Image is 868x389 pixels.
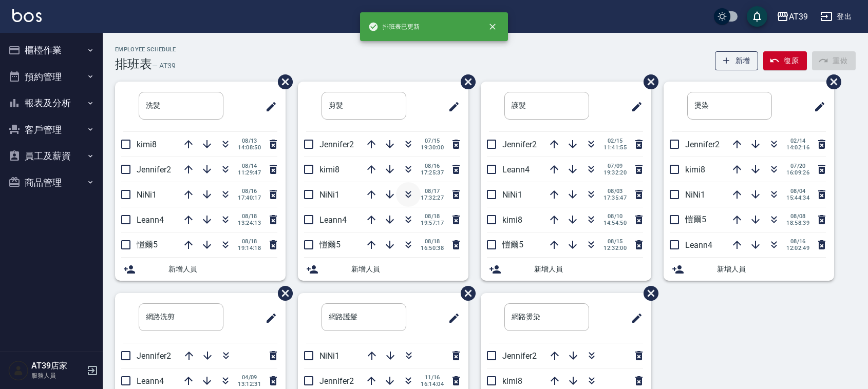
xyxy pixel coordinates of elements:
input: 排版標題 [322,303,406,331]
button: 客戶管理 [4,116,99,143]
span: Jennifer2 [137,351,171,361]
span: 12:32:00 [603,245,627,251]
div: 新增人員 [481,258,651,281]
span: 新增人員 [351,264,460,275]
span: Jennifer2 [502,140,537,149]
span: 08/17 [421,188,444,194]
div: 新增人員 [664,258,834,281]
span: kimi8 [685,165,705,174]
span: 11/16 [421,374,444,381]
span: 刪除班表 [453,278,477,308]
button: 員工及薪資 [4,143,99,169]
button: AT39 [772,6,812,27]
span: 修改班表的標題 [259,306,277,330]
span: kimi8 [502,215,522,225]
span: 排班表已更新 [368,22,420,32]
span: Jennifer2 [502,351,537,361]
span: Jennifer2 [319,140,354,149]
span: 11:41:55 [603,144,627,151]
span: 修改班表的標題 [259,94,277,119]
span: 新增人員 [534,264,643,275]
span: 08/13 [238,138,261,144]
span: NiNi1 [137,190,157,200]
span: Jennifer2 [685,140,720,149]
span: 愷爾5 [137,240,158,249]
span: 16:50:38 [421,245,444,251]
div: AT39 [789,10,808,23]
span: 08/10 [603,213,627,220]
div: 新增人員 [298,258,468,281]
span: 08/04 [786,188,809,194]
img: Person [8,360,29,381]
h3: 排班表 [115,57,152,71]
span: Leann4 [502,165,530,174]
span: Jennifer2 [319,376,354,386]
span: 14:08:50 [238,144,261,151]
span: 08/16 [238,188,261,194]
span: Leann4 [137,376,164,386]
h6: — AT39 [152,61,176,71]
span: 刪除班表 [819,67,843,97]
span: 02/14 [786,138,809,144]
button: 登出 [816,7,856,26]
span: 08/03 [603,188,627,194]
span: Leann4 [685,240,712,250]
span: 14:02:16 [786,144,809,151]
button: 預約管理 [4,64,99,90]
span: 08/16 [786,238,809,245]
span: 18:58:39 [786,220,809,226]
span: 08/08 [786,213,809,220]
div: 新增人員 [115,258,286,281]
span: kimi8 [319,165,339,174]
span: 08/16 [421,163,444,169]
input: 排版標題 [504,303,589,331]
span: 13:12:31 [238,381,261,387]
span: 愷爾5 [502,240,523,249]
input: 排版標題 [139,303,223,331]
span: 新增人員 [717,264,826,275]
span: 愷爾5 [685,215,706,224]
input: 排版標題 [322,92,406,120]
h2: Employee Schedule [115,46,176,53]
span: 08/18 [421,213,444,220]
span: NiNi1 [319,190,339,200]
button: 復原 [763,51,807,70]
span: 08/14 [238,163,261,169]
input: 排版標題 [504,92,589,120]
span: 修改班表的標題 [625,306,643,330]
span: 修改班表的標題 [442,306,460,330]
span: 19:32:20 [603,169,627,176]
span: 16:14:04 [421,381,444,387]
span: 08/15 [603,238,627,245]
span: 17:35:47 [603,194,627,201]
span: 15:44:34 [786,194,809,201]
span: 02/15 [603,138,627,144]
input: 排版標題 [139,92,223,120]
span: 愷爾5 [319,240,341,249]
span: 修改班表的標題 [442,94,460,119]
span: 12:02:49 [786,245,809,251]
span: 19:57:17 [421,220,444,226]
span: 修改班表的標題 [807,94,826,119]
span: kimi8 [502,376,522,386]
span: 修改班表的標題 [625,94,643,119]
span: Leann4 [137,215,164,225]
span: Leann4 [319,215,347,225]
span: 11:29:47 [238,169,261,176]
span: 新增人員 [168,264,277,275]
span: 07/15 [421,138,444,144]
span: 08/18 [238,213,261,220]
span: NiNi1 [319,351,339,361]
span: 19:14:18 [238,245,261,251]
span: 17:40:17 [238,194,261,201]
span: 刪除班表 [453,67,477,97]
span: 刪除班表 [270,278,294,308]
span: 13:24:13 [238,220,261,226]
button: 商品管理 [4,169,99,196]
span: 刪除班表 [270,67,294,97]
span: kimi8 [137,140,157,149]
button: save [747,6,767,27]
button: close [481,15,504,38]
span: 19:30:00 [421,144,444,151]
span: 刪除班表 [636,278,660,308]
